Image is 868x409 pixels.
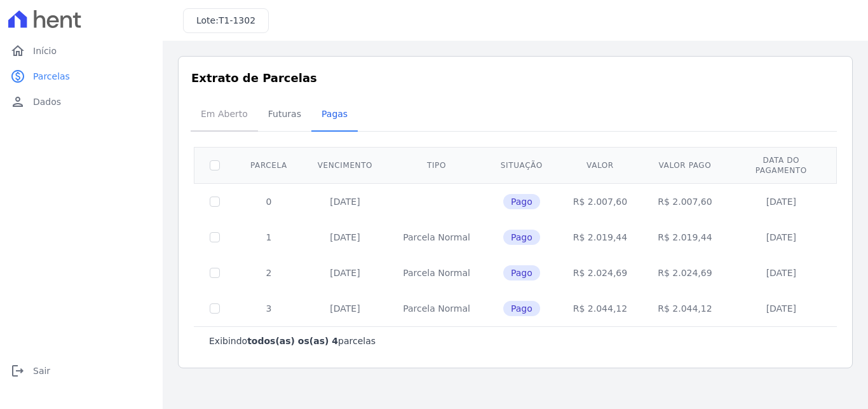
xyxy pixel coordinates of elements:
[10,43,25,59] i: home
[210,303,220,314] input: Só é possível selecionar pagamentos em aberto
[5,89,158,114] a: personDados
[642,183,727,219] td: R$ 2.007,60
[302,291,388,326] td: [DATE]
[247,336,338,346] b: todos(as) os(as) 4
[728,255,835,291] td: [DATE]
[503,194,540,209] span: Pago
[209,335,376,347] p: Exibindo parcelas
[503,301,540,316] span: Pago
[728,219,835,255] td: [DATE]
[314,101,355,127] span: Pagas
[10,69,25,84] i: paid
[191,69,839,87] h3: Extrato de Parcelas
[503,265,540,281] span: Pago
[191,99,258,132] a: Em Aberto
[388,291,485,326] td: Parcela Normal
[235,255,302,291] td: 2
[728,183,835,219] td: [DATE]
[210,268,220,278] input: Só é possível selecionar pagamentos em aberto
[558,291,642,326] td: R$ 2.044,12
[33,70,70,83] span: Parcelas
[5,358,158,384] a: logoutSair
[558,219,642,255] td: R$ 2.019,44
[642,219,727,255] td: R$ 2.019,44
[388,147,485,183] th: Tipo
[33,95,61,108] span: Dados
[311,99,358,132] a: Pagas
[10,363,25,378] i: logout
[10,94,25,109] i: person
[302,147,388,183] th: Vencimento
[558,183,642,219] td: R$ 2.007,60
[210,197,220,207] input: Só é possível selecionar pagamentos em aberto
[728,291,835,326] td: [DATE]
[388,219,485,255] td: Parcela Normal
[33,45,57,57] span: Início
[503,230,540,245] span: Pago
[642,255,727,291] td: R$ 2.024,69
[235,183,302,219] td: 0
[558,255,642,291] td: R$ 2.024,69
[485,147,558,183] th: Situação
[5,38,158,64] a: homeInício
[196,14,255,27] h3: Lote:
[219,15,255,25] span: T1-1302
[261,101,309,127] span: Futuras
[5,64,158,89] a: paidParcelas
[558,147,642,183] th: Valor
[193,101,255,127] span: Em Aberto
[302,219,388,255] td: [DATE]
[302,183,388,219] td: [DATE]
[235,219,302,255] td: 1
[235,291,302,326] td: 3
[642,291,727,326] td: R$ 2.044,12
[210,232,220,242] input: Só é possível selecionar pagamentos em aberto
[388,255,485,291] td: Parcela Normal
[728,147,835,183] th: Data do pagamento
[258,99,311,132] a: Futuras
[235,147,302,183] th: Parcela
[642,147,727,183] th: Valor pago
[302,255,388,291] td: [DATE]
[33,364,50,377] span: Sair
